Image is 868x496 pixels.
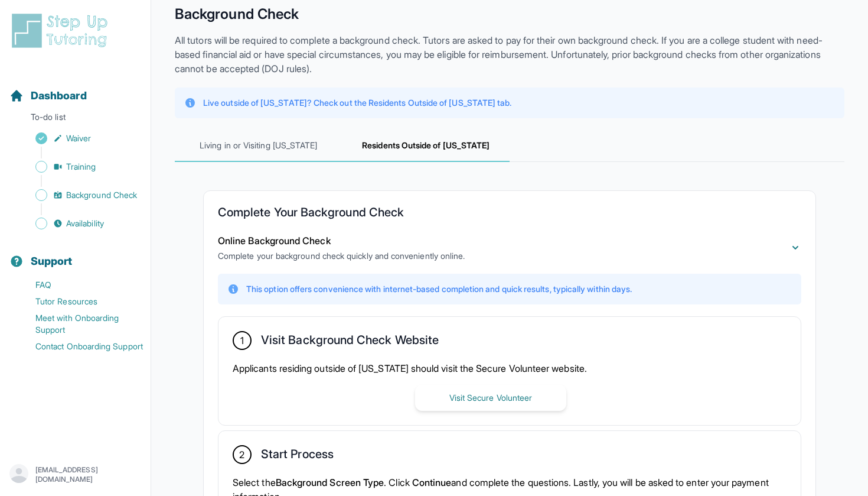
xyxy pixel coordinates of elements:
h1: Background Check [175,5,844,24]
span: Support [31,253,73,270]
p: Complete your background check quickly and conveniently online. [218,250,465,262]
span: Residents Outside of [US_STATE] [342,130,510,162]
a: Availability [9,215,151,232]
span: 2 [239,448,244,462]
a: Waiver [9,130,151,147]
h2: Visit Background Check Website [261,333,439,352]
p: All tutors will be required to complete a background check. Tutors are asked to pay for their own... [175,33,844,76]
img: logo [9,12,115,50]
button: Support [5,234,146,274]
h2: Complete Your Background Check [218,205,801,224]
button: [EMAIL_ADDRESS][DOMAIN_NAME] [9,464,141,485]
button: Visit Secure Volunteer [415,385,566,411]
button: Online Background CheckComplete your background check quickly and conveniently online. [218,234,801,262]
p: To-do list [5,111,146,128]
span: 1 [240,333,244,348]
a: Background Check [9,187,151,203]
p: This option offers convenience with internet-based completion and quick results, typically within... [246,283,632,295]
a: Tutor Resources [9,293,151,310]
span: Living in or Visiting [US_STATE] [175,130,342,162]
span: Background Check [66,189,137,201]
a: Dashboard [9,87,87,104]
span: Continue [412,476,452,488]
p: Applicants residing outside of [US_STATE] should visit the Secure Volunteer website. [233,361,787,375]
p: [EMAIL_ADDRESS][DOMAIN_NAME] [35,465,141,484]
a: Meet with Onboarding Support [9,310,151,338]
span: Waiver [66,132,91,144]
a: Contact Onboarding Support [9,338,151,355]
span: Online Background Check [218,235,331,247]
span: Background Screen Type [276,476,384,488]
a: Training [9,158,151,175]
button: Dashboard [5,69,146,109]
span: Dashboard [31,87,87,104]
nav: Tabs [175,130,844,162]
span: Availability [66,218,104,229]
h2: Start Process [261,447,334,466]
p: Live outside of [US_STATE]? Check out the Residents Outside of [US_STATE] tab. [203,97,511,109]
a: Visit Secure Volunteer [415,391,566,403]
a: FAQ [9,277,151,293]
span: Training [66,161,96,173]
